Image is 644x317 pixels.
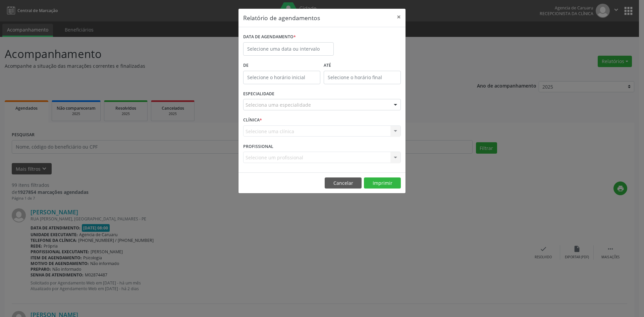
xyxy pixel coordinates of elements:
label: ESPECIALIDADE [243,89,274,99]
label: PROFISSIONAL [243,141,273,152]
label: DATA DE AGENDAMENTO [243,32,296,42]
button: Cancelar [325,177,362,189]
input: Selecione o horário final [324,71,401,84]
input: Selecione uma data ou intervalo [243,42,334,56]
span: Seleciona uma especialidade [246,101,311,108]
label: CLÍNICA [243,115,262,125]
button: Imprimir [364,177,401,189]
h5: Relatório de agendamentos [243,13,320,22]
input: Selecione o horário inicial [243,71,320,84]
label: ATÉ [324,60,401,71]
button: Close [392,9,406,25]
label: De [243,60,320,71]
